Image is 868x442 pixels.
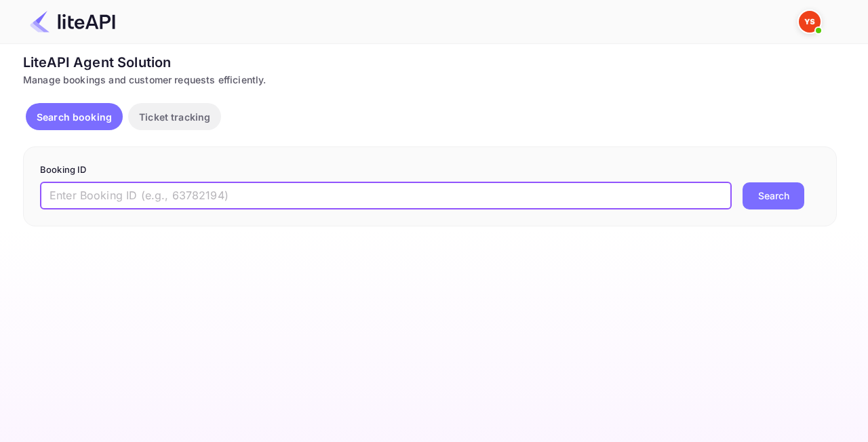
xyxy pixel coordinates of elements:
[139,110,210,124] p: Ticket tracking
[40,163,820,177] p: Booking ID
[40,182,732,209] input: Enter Booking ID (e.g., 63782194)
[799,11,821,33] img: Yandex Support
[30,11,115,33] img: LiteAPI Logo
[23,73,837,87] div: Manage bookings and customer requests efficiently.
[743,182,804,209] button: Search
[23,52,837,73] div: LiteAPI Agent Solution
[37,110,112,124] p: Search booking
